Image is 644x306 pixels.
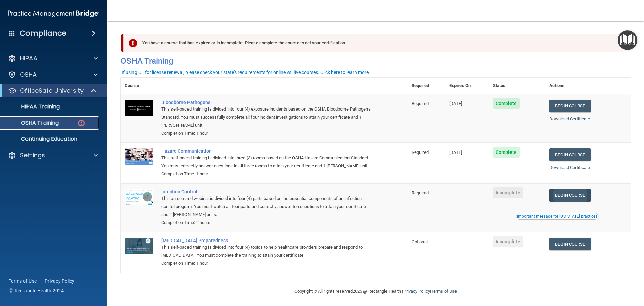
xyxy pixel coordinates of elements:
p: OSHA Training [4,120,59,126]
p: Settings [20,151,45,159]
a: Begin Course [549,238,590,250]
div: Completion Time: 1 hour [161,259,374,267]
img: PMB logo [8,7,99,20]
a: Download Certificate [549,116,590,121]
a: Terms of Use [431,289,457,294]
div: Completion Time: 2 hours [161,219,374,227]
div: You have a course that has expired or is incomplete. Please complete the course to get your certi... [123,34,623,52]
a: Begin Course [549,148,590,161]
p: OSHA [20,71,37,79]
a: Begin Course [549,189,590,202]
a: [MEDICAL_DATA] Preparedness [161,238,374,243]
span: Complete [493,98,520,109]
a: OSHA [8,71,98,79]
a: HIPAA [8,54,98,62]
a: Download Certificate [549,165,590,170]
div: Important message for [US_STATE] practices [517,214,597,218]
a: Terms of Use [9,278,37,285]
span: Required [412,150,429,155]
span: Incomplete [493,187,523,198]
h4: Compliance [20,29,66,38]
div: This self-paced training is divided into four (4) topics to help healthcare providers prepare and... [161,243,374,259]
div: Copyright © All rights reserved 2025 @ Rectangle Health | | [253,280,498,302]
span: Required [412,101,429,106]
button: Open Resource Center [618,30,637,50]
span: [DATE] [449,101,462,106]
span: Incomplete [493,236,523,247]
th: Status [489,78,546,94]
span: Ⓒ Rectangle Health 2024 [9,287,64,294]
button: Read this if you are a dental practitioner in the state of CA [516,213,598,220]
a: OfficeSafe University [8,87,97,95]
a: Settings [8,151,98,159]
a: Privacy Policy [403,289,430,294]
div: This self-paced training is divided into three (3) rooms based on the OSHA Hazard Communication S... [161,154,374,170]
p: HIPAA Training [4,103,60,110]
a: Begin Course [549,100,590,112]
span: Required [412,190,429,195]
h4: OSHA Training [121,56,631,66]
img: exclamation-circle-solid-danger.72ef9ffc.png [129,39,137,47]
p: Continuing Education [4,136,96,142]
div: This self-paced training is divided into four (4) exposure incidents based on the OSHA Bloodborne... [161,105,374,129]
div: Completion Time: 1 hour [161,129,374,137]
button: If using CE for license renewal, please check your state's requirements for online vs. live cours... [121,69,371,76]
div: Completion Time: 1 hour [161,170,374,178]
span: Complete [493,147,520,158]
div: If using CE for license renewal, please check your state's requirements for online vs. live cours... [122,70,370,75]
th: Required [408,78,445,94]
a: Privacy Policy [45,278,75,285]
a: Infection Control [161,189,374,194]
a: Bloodborne Pathogens [161,100,374,105]
p: OfficeSafe University [20,87,84,95]
th: Expires On [445,78,489,94]
p: HIPAA [20,54,37,62]
th: Actions [545,78,631,94]
th: Course [121,78,157,94]
span: Optional [412,239,428,244]
a: Hazard Communication [161,148,374,154]
img: danger-circle.6113f641.png [77,119,86,127]
div: This on-demand webinar is divided into four (4) parts based on the essential components of an inf... [161,194,374,219]
span: [DATE] [449,150,462,155]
